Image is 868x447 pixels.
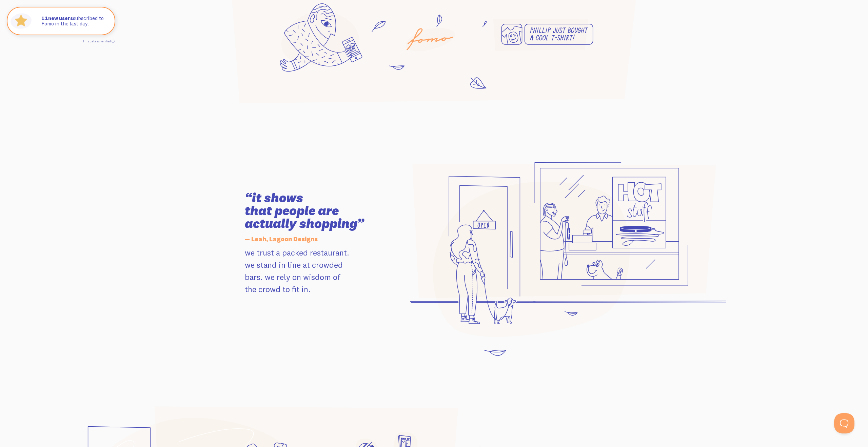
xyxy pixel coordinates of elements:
strong: new users [41,15,73,21]
h3: “it shows that people are actually shopping” [245,191,398,230]
p: we trust a packed restaurant. we stand in line at crowded bars. we rely on wisdom of the crowd to... [245,246,398,295]
img: Fomo [9,9,33,33]
iframe: Help Scout Beacon - Open [834,413,854,433]
a: This data is verified ⓘ [83,39,115,43]
p: subscribed to Fomo in the last day. [41,16,108,27]
h5: — Leah, Lagoon Designs [245,232,398,246]
span: 11 [41,16,48,21]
